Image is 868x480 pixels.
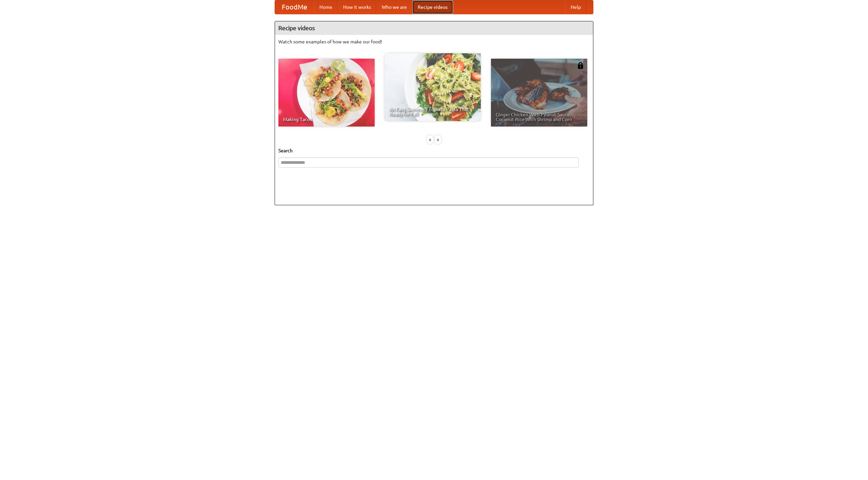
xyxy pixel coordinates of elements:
h4: Recipe videos [275,21,593,35]
img: 483408.png [577,62,584,69]
p: Watch some examples of how we make our food! [278,38,590,45]
a: Home [314,0,338,14]
a: Help [565,0,586,14]
div: « [427,135,433,144]
a: How it works [338,0,376,14]
a: Making Tacos [278,59,375,127]
a: Who we are [376,0,412,14]
span: Making Tacos [283,117,370,122]
a: FoodMe [275,0,314,14]
a: An Easy, Summery Tomato Pasta That's Ready for Fall [384,53,481,121]
h5: Search [278,147,590,154]
a: Recipe videos [412,0,453,14]
span: An Easy, Summery Tomato Pasta That's Ready for Fall [389,107,476,116]
div: » [435,135,441,144]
